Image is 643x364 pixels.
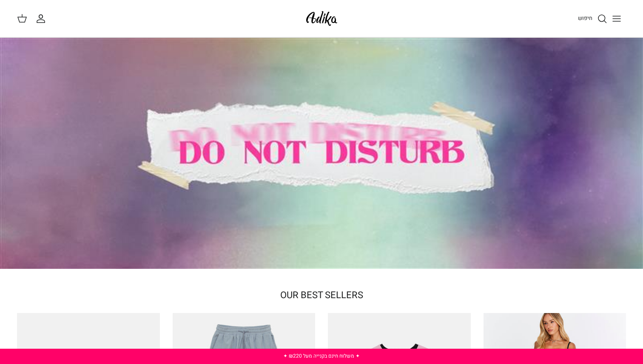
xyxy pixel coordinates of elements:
a: ✦ משלוח חינם בקנייה מעל ₪220 ✦ [283,352,360,360]
a: החשבון שלי [36,14,49,24]
img: Adika IL [304,8,340,28]
a: חיפוש [578,14,607,24]
span: חיפוש [578,14,592,22]
button: Toggle menu [607,9,626,28]
a: OUR BEST SELLERS [280,289,363,302]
